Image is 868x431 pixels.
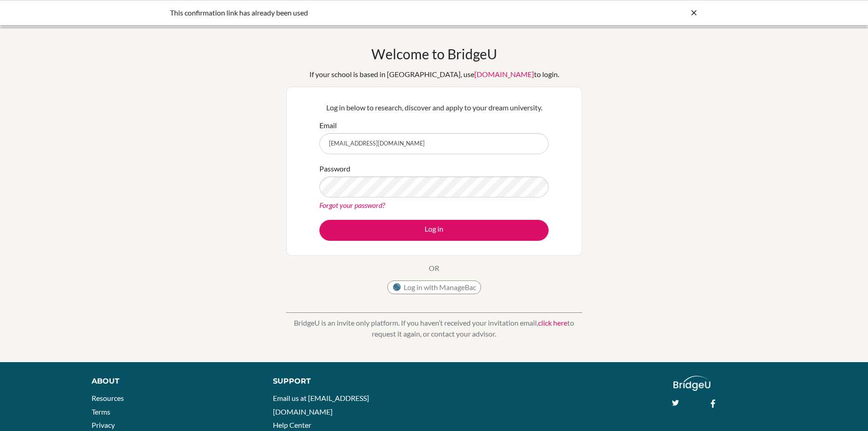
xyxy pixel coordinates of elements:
[371,46,497,62] h1: Welcome to BridgeU
[273,376,423,387] div: Support
[319,220,549,241] button: Log in
[474,70,534,78] a: [DOMAIN_NAME]
[429,263,439,274] p: OR
[92,407,110,416] a: Terms
[319,120,337,131] label: Email
[309,69,559,80] div: If your school is based in [GEOGRAPHIC_DATA], use to login.
[273,421,311,429] a: Help Center
[170,7,562,18] div: This confirmation link has already been used
[319,102,549,113] p: Log in below to research, discover and apply to your dream university.
[92,421,115,429] a: Privacy
[673,376,710,391] img: logo_white@2x-f4f0deed5e89b7ecb1c2cc34c3e3d731f90f0f143d5ea2071677605dd97b5244.png
[319,201,385,209] a: Forgot your password?
[273,394,369,416] a: Email us at [EMAIL_ADDRESS][DOMAIN_NAME]
[286,317,582,339] p: BridgeU is an invite only platform. If you haven’t received your invitation email, to request it ...
[92,394,124,402] a: Resources
[319,163,350,174] label: Password
[538,318,567,327] a: click here
[387,280,481,294] button: Log in with ManageBac
[92,376,252,387] div: About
